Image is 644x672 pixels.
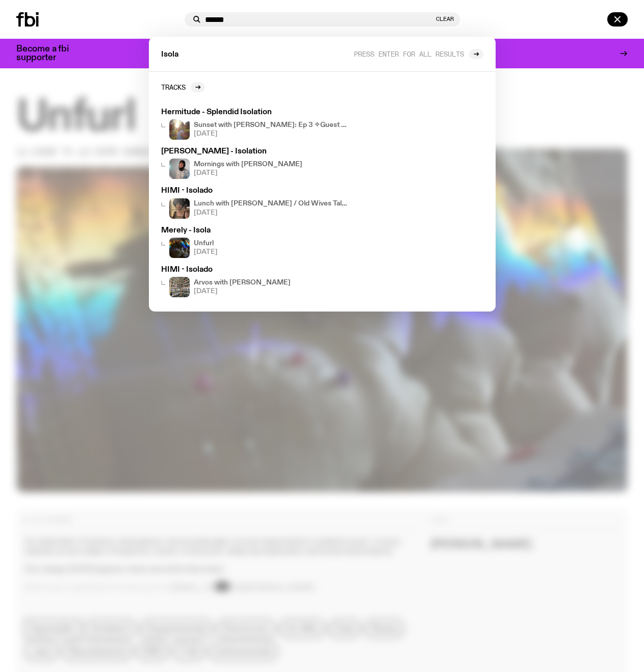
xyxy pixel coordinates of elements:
a: Tracks [161,82,205,92]
a: Press enter for all results [354,49,483,59]
h4: Mornings with [PERSON_NAME] [194,161,302,168]
span: [DATE] [194,249,218,255]
h3: [PERSON_NAME] - Isolation [161,148,349,156]
h3: Become a fbi supporter [16,45,82,62]
a: Merely - IsolaA piece of fabric is pierced by sewing pins with different coloured heads, a rainbo... [157,223,353,262]
a: [PERSON_NAME] - IsolationKana Frazer is smiling at the camera with her head tilted slightly to he... [157,144,353,183]
h3: HIMI - Isolado [161,187,349,195]
a: Hermitude - Splendid IsolationSunset with [PERSON_NAME]: Ep 3 ✧Guest Mix - [PERSON_NAME]✧[DATE] [157,105,353,144]
h3: Hermitude - Splendid Isolation [161,109,349,116]
h2: Tracks [161,83,186,91]
a: HIMI - IsoladoLunch with [PERSON_NAME] / Old Wives Tales[DATE] [157,183,353,222]
h3: Merely - Isola [161,227,349,235]
h3: HIMI - Isolado [161,266,349,274]
span: [DATE] [194,210,349,216]
h4: Lunch with [PERSON_NAME] / Old Wives Tales [194,200,349,207]
img: A piece of fabric is pierced by sewing pins with different coloured heads, a rainbow light is cas... [169,238,190,258]
h4: Unfurl [194,240,218,247]
span: Isola [161,51,178,59]
span: [DATE] [194,131,349,137]
span: [DATE] [194,288,291,295]
img: Kana Frazer is smiling at the camera with her head tilted slightly to her left. She wears big bla... [169,159,190,179]
span: Press enter for all results [354,50,464,58]
img: A corner shot of the fbi music library [169,277,190,297]
h4: Arvos with [PERSON_NAME] [194,279,291,286]
h4: Sunset with [PERSON_NAME]: Ep 3 ✧Guest Mix - [PERSON_NAME]✧ [194,122,349,128]
a: HIMI - IsoladoA corner shot of the fbi music libraryArvos with [PERSON_NAME][DATE] [157,262,353,301]
span: [DATE] [194,170,302,176]
button: Clear [436,16,454,22]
